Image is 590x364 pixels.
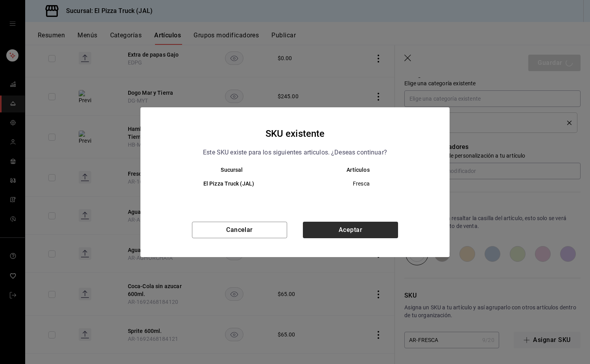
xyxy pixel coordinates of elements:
[302,180,421,188] span: Fresca
[169,180,289,188] h6: El Pizza Truck (JAL)
[265,126,325,141] h4: SKU existente
[192,222,287,238] button: Cancelar
[295,167,434,173] th: Artículos
[156,167,295,173] th: Sucursal
[203,147,387,158] p: Este SKU existe para los siguientes articulos. ¿Deseas continuar?
[303,222,398,238] button: Aceptar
